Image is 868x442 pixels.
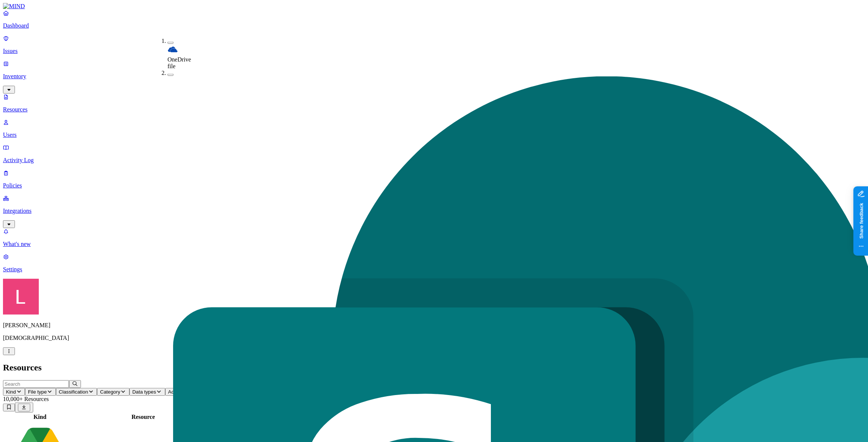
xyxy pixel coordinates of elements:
[3,22,865,29] p: Dashboard
[3,132,865,138] p: Users
[3,208,865,214] p: Integrations
[3,60,865,92] a: Inventory
[3,241,865,247] p: What's new
[3,10,865,29] a: Dashboard
[3,144,865,164] a: Activity Log
[3,157,865,164] p: Activity Log
[3,3,865,10] a: MIND
[4,414,76,420] div: Kind
[167,56,191,69] span: OneDrive file
[3,228,865,247] a: What's new
[3,195,865,227] a: Integrations
[3,279,39,315] img: Landen Brown
[3,396,49,402] span: 10,000+ Resources
[3,94,865,113] a: Resources
[3,335,865,341] p: [DEMOGRAPHIC_DATA]
[132,389,156,395] span: Data types
[3,380,69,388] input: Search
[3,322,865,329] p: [PERSON_NAME]
[3,73,865,80] p: Inventory
[3,363,865,373] h2: Resources
[3,266,865,273] p: Settings
[3,48,865,54] p: Issues
[3,182,865,189] p: Policies
[3,170,865,189] a: Policies
[100,389,120,395] span: Category
[3,106,865,113] p: Resources
[3,35,865,54] a: Issues
[77,414,209,420] div: Resource
[28,389,47,395] span: File type
[3,3,25,10] img: MIND
[6,389,16,395] span: Kind
[3,119,865,138] a: Users
[3,253,865,273] a: Settings
[59,389,88,395] span: Classification
[167,44,178,55] img: onedrive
